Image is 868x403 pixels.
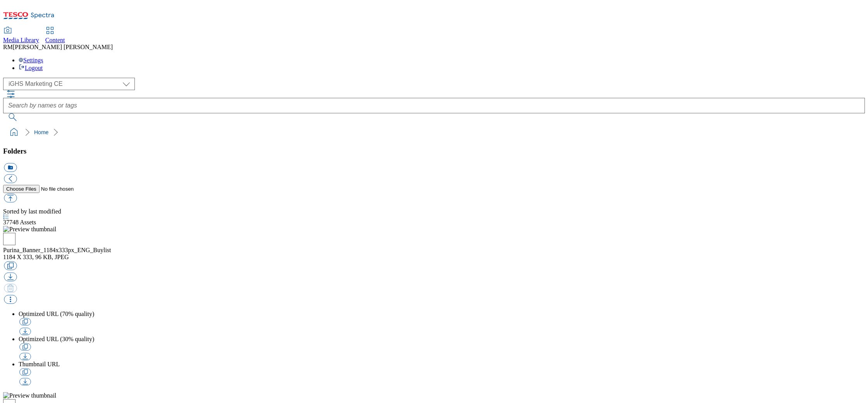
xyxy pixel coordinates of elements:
[3,27,39,44] a: Media Library
[3,44,13,50] span: RM
[45,27,65,44] a: Content
[19,65,43,71] a: Logout
[19,361,60,367] span: Thumbnail URL
[3,147,865,155] h3: Folders
[13,44,113,50] span: [PERSON_NAME] [PERSON_NAME]
[3,226,56,233] img: Preview thumbnail
[34,129,48,135] a: Home
[3,37,39,43] span: Media Library
[3,254,865,261] div: 1184 X 333, 96 KB, JPEG
[3,247,865,254] div: Purina_Banner_1184x333px_ENG_Buylist
[3,392,56,399] img: Preview thumbnail
[3,208,61,215] span: Sorted by last modified
[3,125,865,140] nav: breadcrumb
[8,126,20,138] a: home
[19,57,43,63] a: Settings
[19,311,94,317] span: Optimized URL (70% quality)
[3,219,20,225] span: 37748
[3,98,865,113] input: Search by names or tags
[45,37,65,43] span: Content
[19,336,94,342] span: Optimized URL (30% quality)
[3,219,36,225] span: Assets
